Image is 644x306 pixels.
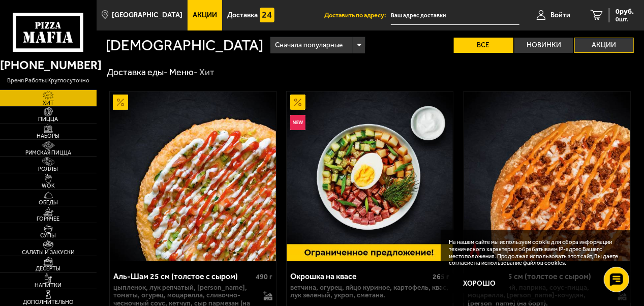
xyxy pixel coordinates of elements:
div: Окрошка на квасе [290,271,430,281]
label: Новинки [514,38,574,53]
p: На нашем сайте мы используем cookie для сбора информации технического характера и обрабатываем IP... [449,239,620,267]
span: Акции [193,12,217,19]
label: Акции [574,38,634,53]
a: Острое блюдоБиф чили 25 см (толстое с сыром) [464,91,630,261]
div: Аль-Шам 25 см (толстое с сыром) [113,271,253,281]
span: Доставить по адресу: [324,12,391,19]
span: Войти [550,12,570,19]
img: Акционный [290,95,305,110]
span: 490 г [256,272,272,281]
span: Сначала популярные [275,36,343,55]
label: Все [454,38,513,53]
img: Акционный [113,95,128,110]
p: ветчина, огурец, яйцо куриное, картофель, квас, лук зеленый, укроп, сметана. [290,284,449,300]
img: Биф чили 25 см (толстое с сыром) [464,91,630,261]
span: 0 шт. [616,16,634,22]
div: Хит [199,67,214,78]
span: 265 г [433,272,449,281]
a: АкционныйАль-Шам 25 см (толстое с сыром) [110,91,276,261]
img: 15daf4d41897b9f0e9f617042186c801.svg [260,8,275,23]
span: 0 руб. [616,8,634,15]
span: [GEOGRAPHIC_DATA] [112,12,182,19]
span: Доставка [227,12,258,19]
a: АкционныйНовинкаОкрошка на квасе [287,91,453,261]
h1: [DEMOGRAPHIC_DATA] [106,38,263,53]
img: Новинка [290,115,305,130]
button: Хорошо [449,273,510,294]
img: Аль-Шам 25 см (толстое с сыром) [110,91,276,261]
img: Окрошка на квасе [287,91,453,261]
a: Доставка еды- [107,67,168,78]
input: Ваш адрес доставки [391,6,519,25]
a: Меню- [169,67,198,78]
